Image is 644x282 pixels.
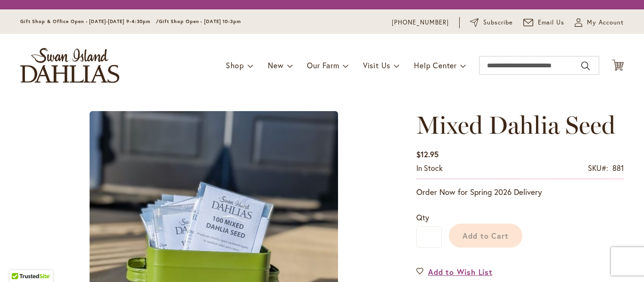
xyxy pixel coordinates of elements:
span: New [268,60,283,70]
a: Subscribe [470,18,513,27]
a: Add to Wish List [416,266,493,277]
a: store logo [20,48,119,83]
button: Search [581,58,590,73]
span: Visit Us [363,60,390,70]
button: My Account [575,18,624,27]
span: Gift Shop Open - [DATE] 10-3pm [159,18,241,24]
strong: SKU [588,163,608,173]
span: My Account [587,18,624,27]
span: Subscribe [483,18,513,27]
span: In stock [416,163,443,173]
div: 881 [612,163,624,174]
a: Email Us [523,18,565,27]
span: Email Us [538,18,565,27]
span: Shop [226,60,244,70]
p: Order Now for Spring 2026 Delivery [416,186,624,198]
span: Qty [416,212,429,222]
div: Availability [416,163,443,174]
a: [PHONE_NUMBER] [392,18,449,27]
span: Mixed Dahlia Seed [416,110,615,140]
span: Our Farm [307,60,339,70]
span: $12.95 [416,149,438,159]
span: Add to Wish List [428,266,493,277]
span: Gift Shop & Office Open - [DATE]-[DATE] 9-4:30pm / [20,18,159,24]
span: Help Center [414,60,457,70]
